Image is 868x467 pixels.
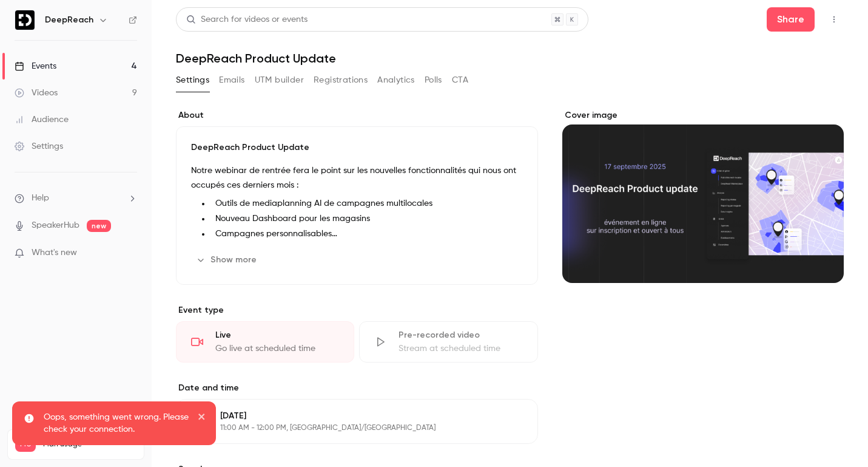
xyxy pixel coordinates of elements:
div: Events [15,60,56,72]
span: What's new [32,247,77,259]
button: Settings [176,70,209,90]
p: 11:00 AM - 12:00 PM, [GEOGRAPHIC_DATA]/[GEOGRAPHIC_DATA] [220,423,474,433]
span: new [87,220,111,232]
a: SpeakerHub [32,219,79,232]
div: Settings [15,140,63,152]
section: Cover image [562,109,844,283]
button: Show more [191,250,264,270]
div: Search for videos or events [186,13,308,26]
div: Videos [15,87,58,99]
h1: DeepReach Product Update [176,51,844,66]
li: help-dropdown-opener [15,192,137,205]
p: Oops, something went wrong. Please check your connection. [44,411,189,435]
span: Help [32,192,49,205]
button: Emails [219,70,244,90]
div: Stream at scheduled time [399,343,522,355]
iframe: Noticeable Trigger [123,248,137,259]
img: DeepReach [15,10,35,30]
button: CTA [452,70,468,90]
label: Date and time [176,382,538,394]
p: [DATE] [220,410,474,422]
div: LiveGo live at scheduled time [176,321,354,363]
div: Go live at scheduled time [215,343,339,355]
p: DeepReach Product Update [191,141,523,154]
button: Polls [425,70,442,90]
div: Audience [15,114,69,126]
button: Share [767,7,815,32]
button: Analytics [377,70,415,90]
h6: DeepReach [45,14,93,26]
p: Event type [176,304,538,316]
button: close [198,411,206,426]
button: Registrations [314,70,368,90]
li: Nouveau Dashboard pour les magasins [210,213,523,225]
label: Cover image [562,109,844,121]
div: Pre-recorded videoStream at scheduled time [359,321,537,363]
button: UTM builder [255,70,304,90]
div: Pre-recorded video [399,329,522,341]
p: Notre webinar de rentrée fera le point sur les nouvelles fonctionnalités qui nous ont occupés ces... [191,163,523,193]
li: Campagnes personnalisables [210,228,523,240]
li: Outils de mediaplanning AI de campagnes multilocales [210,197,523,210]
div: Live [215,329,339,341]
label: About [176,109,538,121]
